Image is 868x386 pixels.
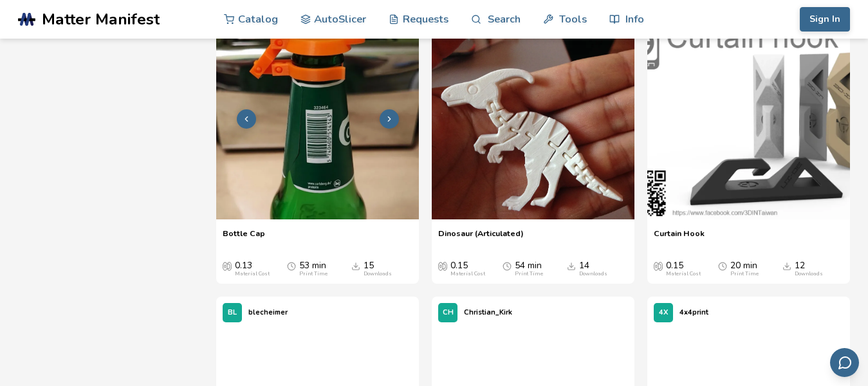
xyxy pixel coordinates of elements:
div: 0.15 [450,261,485,277]
div: Print Time [515,271,543,277]
div: 20 min [730,261,759,277]
div: Downloads [364,271,392,277]
button: Sign In [800,7,850,32]
span: BL [228,309,237,317]
span: Average Cost [223,261,232,271]
div: Downloads [579,271,607,277]
div: 0.15 [666,261,701,277]
div: 0.13 [235,261,270,277]
div: 14 [579,261,607,277]
span: Matter Manifest [42,10,160,28]
div: Material Cost [666,271,701,277]
div: 12 [795,261,823,277]
div: 53 min [299,261,328,277]
p: Christian_Kirk [464,306,512,319]
a: Curtain Hook [654,228,705,248]
span: Downloads [567,261,576,271]
a: Dinosaur (Articulated) [438,228,524,248]
div: Downloads [795,271,823,277]
span: Downloads [351,261,360,271]
div: 15 [364,261,392,277]
button: Send feedback via email [830,348,859,377]
span: CH [443,309,454,317]
span: Average Print Time [503,261,512,271]
div: 54 min [515,261,543,277]
p: blecheimer [248,306,288,319]
span: Average Cost [438,261,447,271]
a: Bottle Cap [223,228,265,248]
span: Downloads [782,261,791,271]
p: 4x4print [679,306,708,319]
div: Material Cost [450,271,485,277]
span: Average Cost [654,261,663,271]
div: Print Time [730,271,759,277]
span: 4X [659,309,669,317]
div: Material Cost [235,271,270,277]
div: Print Time [299,271,328,277]
span: Average Print Time [718,261,727,271]
span: Average Print Time [287,261,296,271]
